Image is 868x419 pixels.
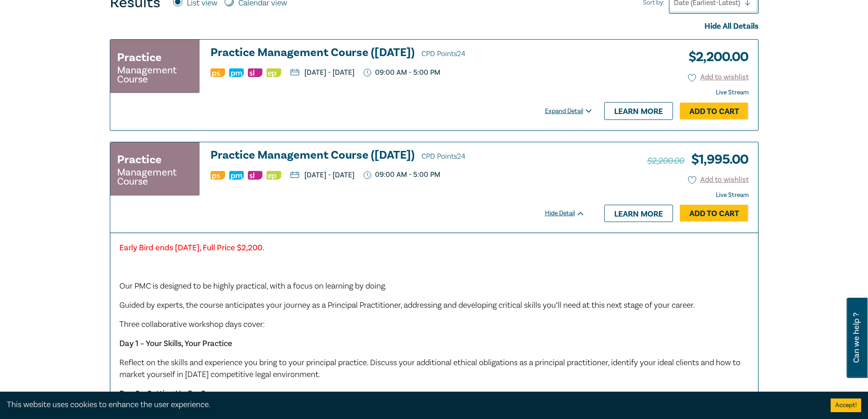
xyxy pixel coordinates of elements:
img: Professional Skills [211,171,225,180]
strong: Live Stream [716,191,749,199]
a: Add to Cart [680,205,749,222]
img: Substantive Law [248,171,262,180]
span: Reflect on the skills and experience you bring to your principal practice. Discuss your additiona... [119,357,740,380]
p: 09:00 AM - 5:00 PM [364,171,441,179]
button: Add to wishlist [688,72,749,83]
p: [DATE] - [DATE] [290,69,354,76]
h3: Practice [117,151,162,168]
img: Professional Skills [211,68,225,77]
span: $2,200.00 [647,155,684,167]
span: CPD Points 24 [421,152,465,161]
span: Our PMC is designed to be highly practical, with a focus on learning by doing. [119,281,387,291]
h3: Practice Management Course ([DATE]) [211,47,585,60]
a: Practice Management Course ([DATE]) CPD Points24 [211,47,585,60]
strong: Day 1 – Your Skills, Your Practice [119,338,232,349]
a: Add to Cart [680,103,749,120]
a: Learn more [604,205,673,222]
small: Management Course [117,168,193,186]
span: Three collaborative workshop days cover: [119,319,265,330]
button: Add to wishlist [688,175,749,185]
h3: $ 1,995.00 [647,149,749,170]
div: Expand Detail [545,107,595,116]
div: Hide All Details [110,21,759,32]
img: Substantive Law [248,68,262,77]
span: Can we help ? [852,303,861,372]
h3: Practice Management Course ([DATE]) [211,149,585,163]
strong: Day 2 – Setting Up For Success [119,388,230,399]
strong: Live Stream [716,88,749,97]
span: CPD Points 24 [421,49,465,58]
span: Guided by experts, the course anticipates your journey as a Principal Practitioner, addressing an... [119,300,695,310]
a: Practice Management Course ([DATE]) CPD Points24 [211,149,585,163]
img: Ethics & Professional Responsibility [267,171,281,180]
div: Hide Detail [545,209,595,218]
h3: $ 2,200.00 [682,47,749,67]
img: Practice Management & Business Skills [229,68,244,77]
strong: Early Bird ends [DATE], Full Price $2,200. [119,243,264,253]
h3: Practice [117,49,162,66]
a: Learn more [604,102,673,119]
button: Accept cookies [831,398,861,412]
p: 09:00 AM - 5:00 PM [364,68,441,77]
p: [DATE] - [DATE] [290,171,354,179]
div: This website uses cookies to enhance the user experience. [7,399,817,411]
img: Practice Management & Business Skills [229,171,244,180]
img: Ethics & Professional Responsibility [267,68,281,77]
small: Management Course [117,66,193,84]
